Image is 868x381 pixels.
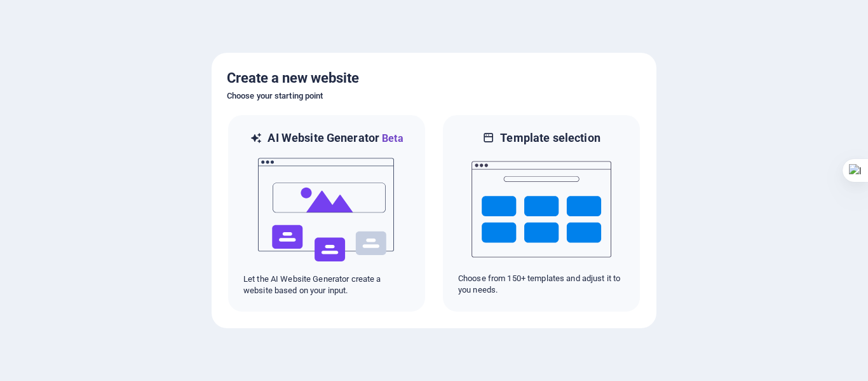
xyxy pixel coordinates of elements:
[227,88,641,104] h6: Choose your starting point
[257,146,397,274] img: ai
[458,273,625,296] p: Choose from 150+ templates and adjust it to you needs.
[243,274,410,296] p: Let the AI Website Generator create a website based on your input.
[227,68,641,88] h5: Create a new website
[442,114,641,313] div: Template selectionChoose from 150+ templates and adjust it to you needs.
[227,114,426,313] div: AI Website GeneratorBetaaiLet the AI Website Generator create a website based on your input.
[379,132,403,144] span: Beta
[268,130,403,146] h6: AI Website Generator
[500,130,600,146] h6: Template selection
